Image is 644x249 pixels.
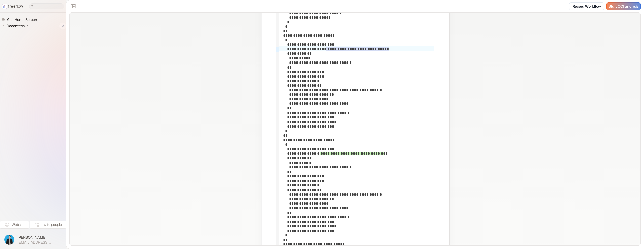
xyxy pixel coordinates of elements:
[2,3,23,9] a: freeflow
[6,23,30,28] span: Recent tasks
[4,235,14,245] img: profile
[17,235,62,240] span: [PERSON_NAME]
[8,3,23,9] p: freeflow
[59,23,66,29] span: 0
[6,17,38,22] span: Your Home Screen
[606,2,641,10] a: Start COI analysis
[69,2,77,10] button: Close the sidebar
[17,240,62,245] span: [EMAIL_ADDRESS][DOMAIN_NAME]
[3,233,63,246] button: [PERSON_NAME][EMAIL_ADDRESS][DOMAIN_NAME]
[2,17,39,23] a: Your Home Screen
[2,23,30,29] button: Recent tasks
[569,2,604,10] a: Record Workflow
[609,4,638,9] span: Start COI analysis
[30,221,66,229] button: Invite people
